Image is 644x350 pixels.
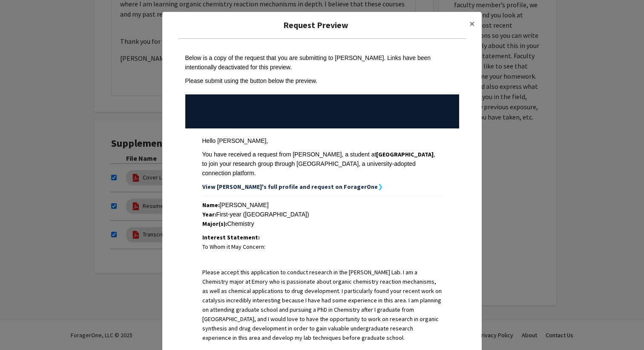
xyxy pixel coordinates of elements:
h5: Request Preview [169,19,463,31]
strong: Major(s): [202,220,227,228]
strong: [GEOGRAPHIC_DATA] [376,151,434,158]
div: [PERSON_NAME] [202,200,442,210]
strong: Year: [202,211,216,218]
div: Below is a copy of the request that you are submitting to [PERSON_NAME]. Links have been intentio... [185,53,459,72]
iframe: Chat [6,312,36,344]
p: To Whom it May Concern: [202,242,442,251]
div: You have received a request from [PERSON_NAME], a student at , to join your research group throug... [202,150,442,178]
div: Please submit using the button below the preview. [185,76,459,85]
strong: Interest Statement: [202,233,260,241]
div: Chemistry [202,219,442,228]
strong: Name: [202,201,220,209]
strong: ❯ [378,183,383,191]
div: Hello [PERSON_NAME], [202,136,442,145]
span: × [469,17,475,30]
p: Please accept this application to conduct research in the [PERSON_NAME] Lab. I am a Chemistry maj... [202,267,442,342]
button: Close [463,12,482,36]
strong: View [PERSON_NAME]'s full profile and request on ForagerOne [202,183,378,191]
div: First-year ([GEOGRAPHIC_DATA]) [202,210,442,219]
